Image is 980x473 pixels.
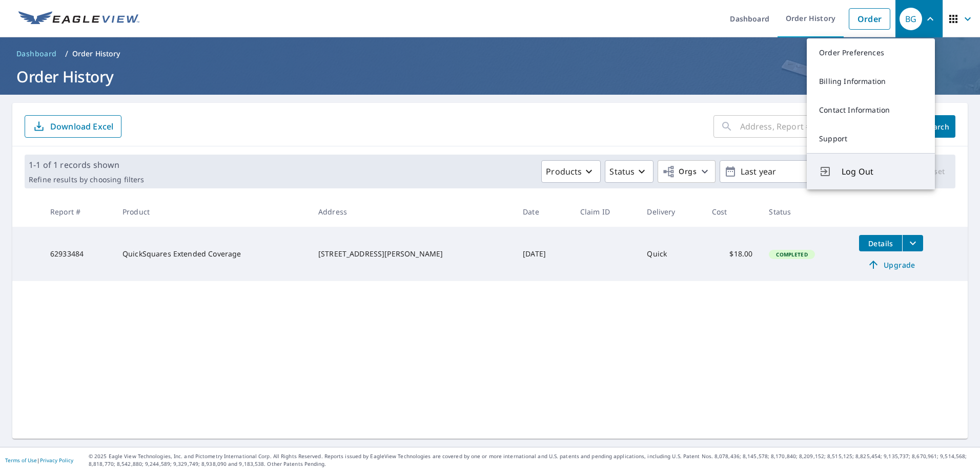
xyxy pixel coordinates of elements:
a: Order [849,8,890,30]
span: Dashboard [16,49,57,59]
a: Dashboard [12,46,61,62]
p: Refine results by choosing filters [29,175,144,184]
span: Orgs [662,165,697,178]
th: Status [761,197,851,227]
p: 1-1 of 1 records shown [29,159,144,171]
th: Product [114,197,310,227]
a: Billing Information [807,67,935,96]
p: © 2025 Eagle View Technologies, Inc. and Pictometry International Corp. All Rights Reserved. Repo... [89,453,975,468]
img: EV Logo [18,11,139,27]
button: Last year [720,160,873,183]
nav: breadcrumb [12,46,968,62]
button: detailsBtn-62933484 [859,235,902,251]
td: $18.00 [704,227,761,281]
span: Completed [770,251,813,258]
p: Download Excel [50,121,113,132]
h1: Order History [12,66,968,87]
a: Contact Information [807,96,935,124]
button: Search [918,115,955,138]
a: Upgrade [859,256,923,273]
span: Details [865,239,896,248]
a: Order Preferences [807,38,935,67]
a: Privacy Policy [40,457,73,464]
li: / [65,48,68,60]
p: Status [609,165,635,178]
div: [STREET_ADDRESS][PERSON_NAME] [318,249,506,259]
p: Order History [72,49,120,59]
p: Last year [737,163,856,181]
span: Log Out [842,165,923,178]
td: 62933484 [42,227,114,281]
th: Address [310,197,515,227]
th: Date [515,197,572,227]
div: BG [900,8,922,30]
td: Quick [639,227,703,281]
button: filesDropdownBtn-62933484 [902,235,923,251]
th: Claim ID [572,197,639,227]
td: [DATE] [515,227,572,281]
p: Products [546,165,582,178]
a: Support [807,124,935,153]
button: Status [605,160,654,183]
button: Download Excel [25,115,121,138]
input: Address, Report #, Claim ID, etc. [740,112,910,141]
button: Products [541,160,601,183]
td: QuickSquares Extended Coverage [114,227,310,281]
span: Search [927,122,947,132]
th: Cost [704,197,761,227]
th: Report # [42,197,114,227]
span: Upgrade [865,259,917,271]
th: Delivery [639,197,703,227]
button: Orgs [658,160,716,183]
p: | [5,457,73,463]
button: Log Out [807,153,935,189]
a: Terms of Use [5,457,37,464]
